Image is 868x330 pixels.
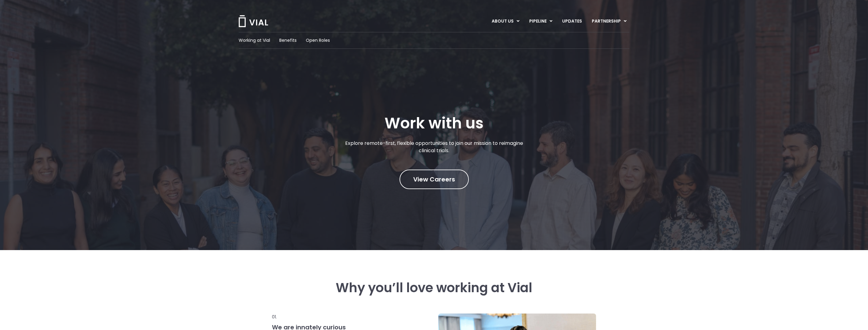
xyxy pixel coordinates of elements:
p: 01. [272,314,413,320]
a: PIPELINEMenu Toggle [524,16,557,27]
a: View Careers [400,170,469,189]
img: Vial Logo [238,15,269,27]
a: ABOUT USMenu Toggle [487,16,524,27]
a: Working at Vial [239,37,270,44]
a: UPDATES [557,16,587,27]
a: PARTNERSHIPMenu Toggle [587,16,631,27]
span: View Careers [413,175,455,183]
h1: Work with us [385,114,483,132]
a: Open Roles [306,37,330,44]
p: Explore remote-first, flexible opportunities to join our mission to reimagine clinical trials. [339,140,530,154]
a: Benefits [279,37,297,44]
h3: Why you’ll love working at Vial [272,281,596,295]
